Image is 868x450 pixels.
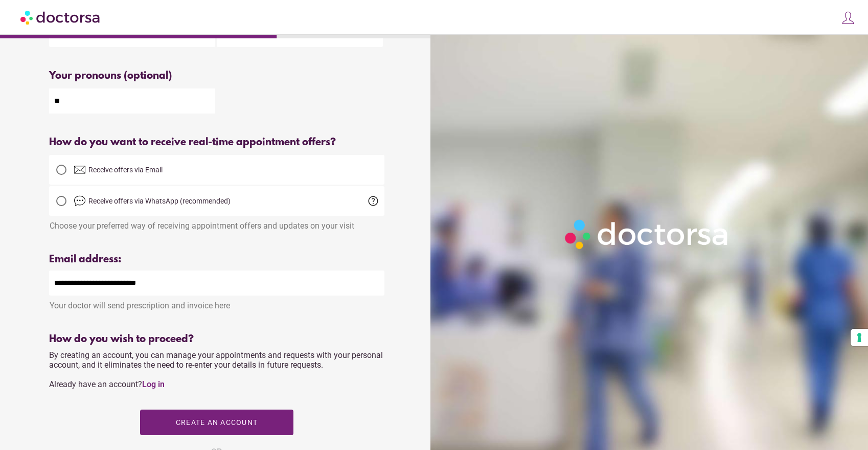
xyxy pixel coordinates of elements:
span: Receive offers via WhatsApp (recommended) [88,197,231,205]
img: chat [74,195,86,207]
div: Your pronouns (optional) [49,70,384,82]
span: Create an account [175,418,257,426]
img: Doctorsa.com [20,6,101,29]
span: By creating an account, you can manage your appointments and requests with your personal account,... [49,350,383,389]
div: Your doctor will send prescription and invoice here [49,296,384,310]
div: Choose your preferred way of receiving appointment offers and updates on your visit [49,216,384,231]
button: Your consent preferences for tracking technologies [851,329,868,346]
img: Logo-Doctorsa-trans-White-partial-flat.png [560,215,734,254]
button: Create an account [140,410,293,435]
div: How do you want to receive real-time appointment offers? [49,137,384,148]
span: Receive offers via Email [88,166,163,174]
a: Log in [142,379,165,389]
div: Email address: [49,254,384,265]
span: help [367,195,379,207]
img: email [74,164,86,176]
img: icons8-customer-100.png [841,11,855,25]
div: How do you wish to proceed? [49,333,384,345]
